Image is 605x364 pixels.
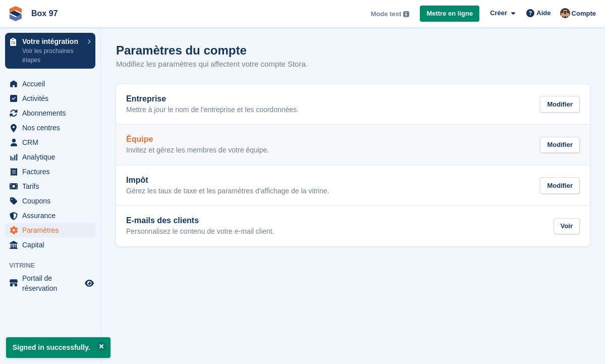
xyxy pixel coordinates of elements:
h2: Entreprise [126,94,299,103]
h2: Impôt [126,176,329,185]
a: menu [5,121,95,135]
a: menu [5,223,95,237]
img: stora-icon-8386f47178a22dfd0bd8f6a31ec36ba5ce8667c1dd55bd0f319d3a0aa187defe.svg [8,6,23,21]
a: Impôt Gérez les taux de taxe et les paramètres d'affichage de la vitrine. Modifier [116,166,590,206]
span: Mode test [371,9,402,19]
span: Assurance [22,209,83,223]
a: menu [5,165,95,179]
a: menu [5,91,95,106]
span: Tarifs [22,179,83,193]
div: Voir [554,218,580,235]
div: Modifier [540,177,580,194]
a: E-mails des clients Personnalisez le contenu de votre e-mail client. Voir [116,206,590,246]
span: Capital [22,238,83,252]
a: Entreprise Mettre à jour le nom de l'entreprise et les coordonnées. Modifier [116,84,590,125]
div: Modifier [540,96,580,113]
span: Portail de réservation [22,273,83,293]
a: Boutique d'aperçu [83,277,95,289]
a: Votre intégration Voir les prochaines étapes [5,33,95,69]
img: icon-info-grey-7440780725fd019a000dd9b08b2336e03edf1995a4989e88bcd33f0948082b44.svg [403,11,409,17]
span: Créer [490,8,507,18]
a: Box 97 [27,5,62,22]
a: menu [5,238,95,252]
a: menu [5,194,95,208]
img: Kévin CHAUVET [560,8,570,18]
a: menu [5,209,95,223]
span: Factures [22,165,83,179]
span: Mettre en ligne [426,9,473,19]
p: Gérez les taux de taxe et les paramètres d'affichage de la vitrine. [126,187,329,196]
p: Mettre à jour le nom de l'entreprise et les coordonnées. [126,106,299,115]
a: menu [5,150,95,164]
p: Signed in successfully. [6,337,111,358]
a: menu [5,179,95,193]
a: menu [5,77,95,91]
h2: E-mails des clients [126,216,274,225]
p: Invitez et gérez les membres de votre équipe. [126,146,269,155]
p: Votre intégration [22,38,82,45]
span: Accueil [22,77,83,91]
span: Activités [22,91,83,106]
span: Nos centres [22,121,83,135]
span: CRM [22,135,83,149]
a: Mettre en ligne [420,6,479,22]
a: menu [5,273,95,293]
a: menu [5,135,95,149]
span: Aide [536,8,551,18]
span: Vitrine [9,261,100,271]
span: Analytique [22,150,83,164]
a: Équipe Invitez et gérez les membres de votre équipe. Modifier [116,125,590,165]
div: Modifier [540,137,580,153]
a: menu [5,106,95,120]
span: Paramètres [22,223,83,237]
p: Personnalisez le contenu de votre e-mail client. [126,227,274,236]
span: Coupons [22,194,83,208]
span: Compte [572,9,596,19]
p: Voir les prochaines étapes [22,46,82,65]
span: Abonnements [22,106,83,120]
h1: Paramètres du compte [116,43,247,57]
h2: Équipe [126,135,269,144]
p: Modifiez les paramètres qui affectent votre compte Stora. [116,59,308,70]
